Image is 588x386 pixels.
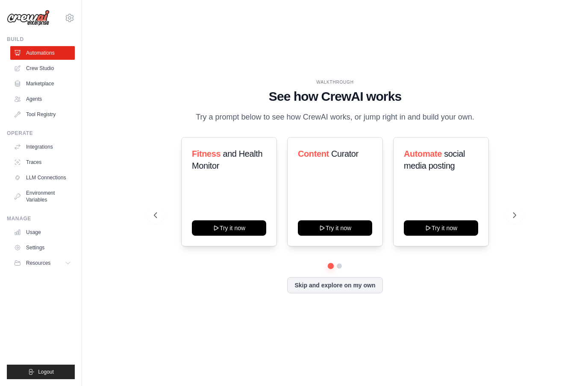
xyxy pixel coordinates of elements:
[10,77,75,91] a: Marketplace
[7,10,50,26] img: Logo
[192,220,266,236] button: Try it now
[191,111,479,123] p: Try a prompt below to see how CrewAI works, or jump right in and build your own.
[10,186,75,207] a: Environment Variables
[10,225,75,239] a: Usage
[10,92,75,106] a: Agents
[404,220,478,236] button: Try it now
[10,140,75,154] a: Integrations
[287,277,382,293] button: Skip and explore on my own
[10,46,75,60] a: Automations
[192,149,262,170] span: and Health Monitor
[331,149,359,158] span: Curator
[192,149,220,158] span: Fitness
[404,149,442,158] span: Automate
[10,171,75,184] a: LLM Connections
[298,220,372,236] button: Try it now
[7,130,75,137] div: Operate
[7,36,75,43] div: Build
[26,260,50,266] span: Resources
[10,155,75,169] a: Traces
[7,365,75,379] button: Logout
[7,215,75,222] div: Manage
[10,256,75,270] button: Resources
[298,149,329,158] span: Content
[38,368,54,375] span: Logout
[10,241,75,254] a: Settings
[154,79,516,85] div: WALKTHROUGH
[10,108,75,121] a: Tool Registry
[10,61,75,75] a: Crew Studio
[154,89,516,104] h1: See how CrewAI works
